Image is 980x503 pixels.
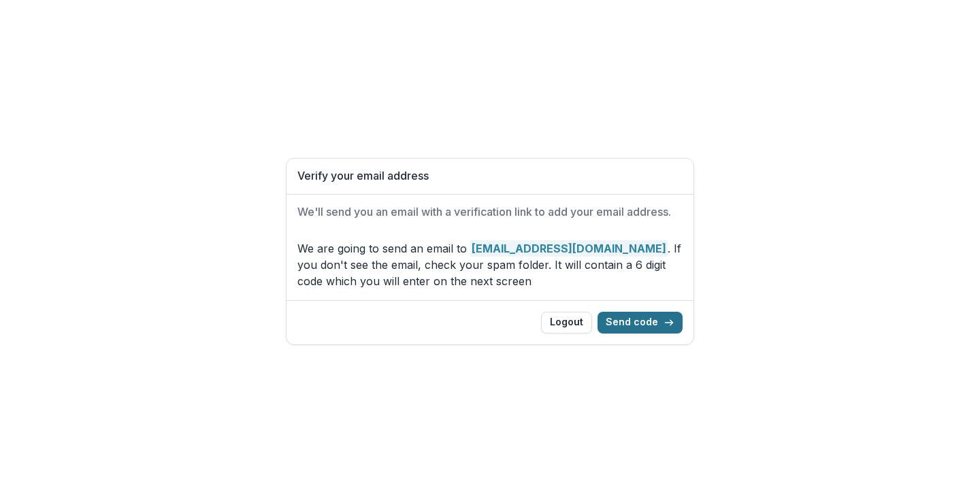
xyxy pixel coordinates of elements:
strong: [EMAIL_ADDRESS][DOMAIN_NAME] [470,240,668,257]
h2: We'll send you an email with a verification link to add your email address. [297,206,683,218]
button: Send code [598,312,683,334]
h1: Verify your email address [297,169,683,182]
p: We are going to send an email to . If you don't see the email, check your spam folder. It will co... [297,240,683,289]
button: Logout [541,312,592,334]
